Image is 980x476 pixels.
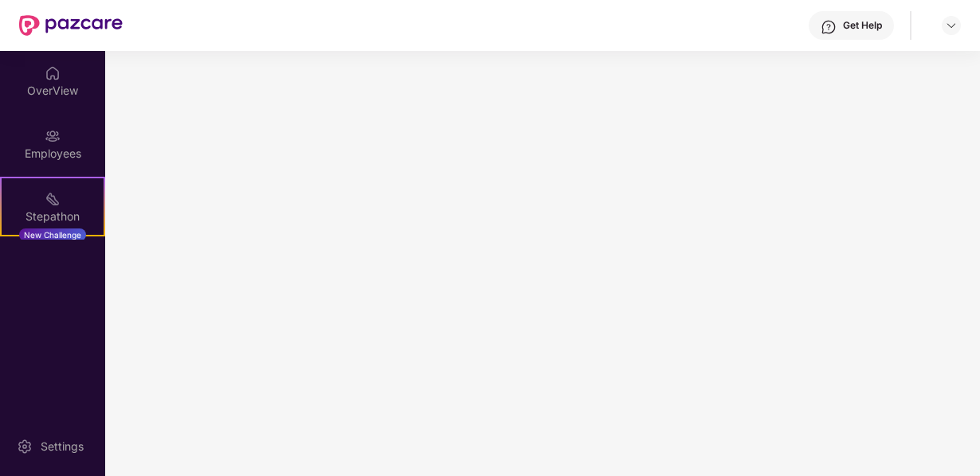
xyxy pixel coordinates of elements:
[45,65,61,81] img: svg+xml;base64,PHN2ZyBpZD0iSG9tZSIgeG1sbnM9Imh0dHA6Ly93d3cudzMub3JnLzIwMDAvc3ZnIiB3aWR0aD0iMjAiIG...
[45,191,61,207] img: svg+xml;base64,PHN2ZyB4bWxucz0iaHR0cDovL3d3dy53My5vcmcvMjAwMC9zdmciIHdpZHRoPSIyMSIgaGVpZ2h0PSIyMC...
[36,439,88,455] div: Settings
[2,209,104,224] div: Stepathon
[19,228,86,241] div: New Challenge
[45,128,61,144] img: svg+xml;base64,PHN2ZyBpZD0iRW1wbG95ZWVzIiB4bWxucz0iaHR0cDovL3d3dy53My5vcmcvMjAwMC9zdmciIHdpZHRoPS...
[17,439,33,455] img: svg+xml;base64,PHN2ZyBpZD0iU2V0dGluZy0yMHgyMCIgeG1sbnM9Imh0dHA6Ly93d3cudzMub3JnLzIwMDAvc3ZnIiB3aW...
[945,19,958,32] img: svg+xml;base64,PHN2ZyBpZD0iRHJvcGRvd24tMzJ4MzIiIHhtbG5zPSJodHRwOi8vd3d3LnczLm9yZy8yMDAwL3N2ZyIgd2...
[843,19,882,32] div: Get Help
[821,19,837,35] img: svg+xml;base64,PHN2ZyBpZD0iSGVscC0zMngzMiIgeG1sbnM9Imh0dHA6Ly93d3cudzMub3JnLzIwMDAvc3ZnIiB3aWR0aD...
[19,15,123,36] img: New Pazcare Logo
